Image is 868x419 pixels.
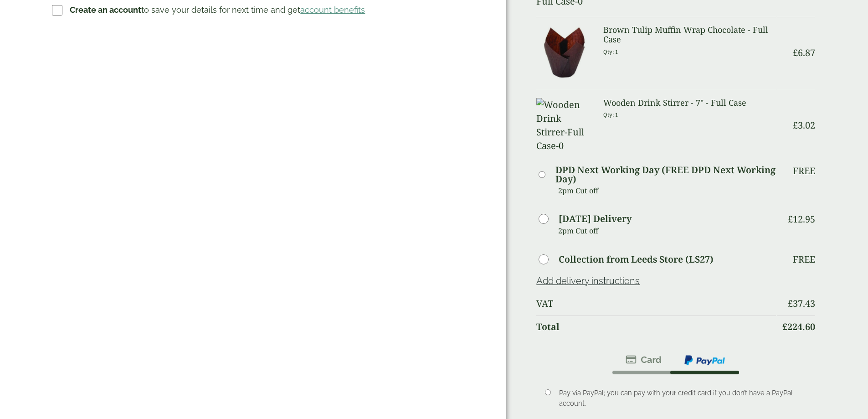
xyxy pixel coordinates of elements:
span: £ [793,119,798,131]
th: VAT [536,293,776,315]
a: account benefits [300,5,365,15]
p: Free [793,254,815,265]
span: £ [788,213,793,225]
p: Pay via PayPal; you can pay with your credit card if you don’t have a PayPal account. [559,388,802,408]
h3: Brown Tulip Muffin Wrap Chocolate - Full Case [603,25,776,45]
img: Wooden Drink Stirrer-Full Case-0 [536,98,592,153]
span: £ [788,297,793,310]
label: [DATE] Delivery [559,214,632,223]
img: ppcp-gateway.png [683,354,726,366]
p: to save your details for next time and get [70,4,365,16]
bdi: 3.02 [793,119,815,131]
bdi: 12.95 [788,213,815,225]
span: £ [782,321,787,333]
label: Collection from Leeds Store (LS27) [559,255,714,264]
span: £ [793,47,798,59]
p: 2pm Cut off [558,224,776,238]
th: Total [536,316,776,338]
img: stripe.png [626,354,662,365]
small: Qty: 1 [603,111,618,118]
p: 2pm Cut off [558,184,776,197]
bdi: 37.43 [788,297,815,310]
label: DPD Next Working Day (FREE DPD Next Working Day) [555,166,776,184]
strong: Create an account [70,5,141,15]
bdi: 224.60 [782,321,815,333]
small: Qty: 1 [603,48,618,55]
h3: Wooden Drink Stirrer - 7" - Full Case [603,98,776,108]
p: Free [793,166,815,176]
bdi: 6.87 [793,47,815,59]
a: Add delivery instructions [536,275,640,286]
